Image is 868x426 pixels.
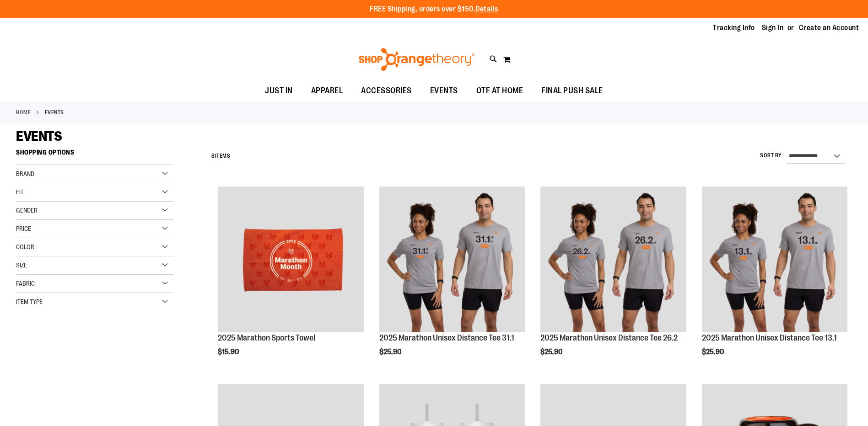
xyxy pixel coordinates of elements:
[311,80,343,101] span: APPAREL
[467,80,533,101] a: OTF AT HOME
[702,333,837,342] a: 2025 Marathon Unisex Distance Tee 13.1
[702,186,847,332] img: 2025 Marathon Unisex Distance Tee 13.1
[16,261,27,269] span: Size
[713,23,755,33] a: Tracking Info
[799,23,859,33] a: Create an Account
[16,188,24,196] span: Fit
[16,144,173,165] strong: Shopping Options
[16,207,38,214] span: Gender
[357,48,476,71] img: Shop Orangetheory
[379,186,525,332] img: 2025 Marathon Unisex Distance Tee 31.1
[16,280,35,287] span: Fabric
[476,80,523,101] span: OTF AT HOME
[45,108,64,117] strong: EVENTS
[218,333,315,342] a: 2025 Marathon Sports Towel
[265,80,293,101] span: JUST IN
[697,182,852,379] div: product
[352,80,421,101] a: ACCESSORIES
[475,5,498,13] a: Details
[218,186,363,332] img: 2025 Marathon Sports Towel
[218,348,240,356] span: $15.90
[702,186,847,333] a: 2025 Marathon Unisex Distance Tee 13.1
[421,80,467,101] a: EVENTS
[16,128,62,144] span: EVENTS
[540,348,564,356] span: $25.90
[16,298,43,305] span: Item Type
[540,333,678,342] a: 2025 Marathon Unisex Distance Tee 26.2
[375,182,529,379] div: product
[211,153,215,159] span: 8
[762,23,784,33] a: Sign In
[541,80,603,101] span: FINAL PUSH SALE
[16,108,31,117] a: Home
[760,152,782,160] label: Sort By
[211,149,230,163] h2: Items
[379,333,514,342] a: 2025 Marathon Unisex Distance Tee 31.1
[430,80,458,101] span: EVENTS
[16,225,31,232] span: Price
[218,186,363,333] a: 2025 Marathon Sports Towel
[379,348,403,356] span: $25.90
[540,186,686,332] img: 2025 Marathon Unisex Distance Tee 26.2
[532,80,612,101] a: FINAL PUSH SALE
[256,80,302,101] a: JUST IN
[370,4,498,15] p: FREE Shipping, orders over $150.
[16,243,34,250] span: Color
[361,80,412,101] span: ACCESSORIES
[16,170,34,177] span: Brand
[540,186,686,333] a: 2025 Marathon Unisex Distance Tee 26.2
[213,182,368,379] div: product
[302,80,352,101] a: APPAREL
[702,348,725,356] span: $25.90
[379,186,525,333] a: 2025 Marathon Unisex Distance Tee 31.1
[536,182,690,379] div: product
